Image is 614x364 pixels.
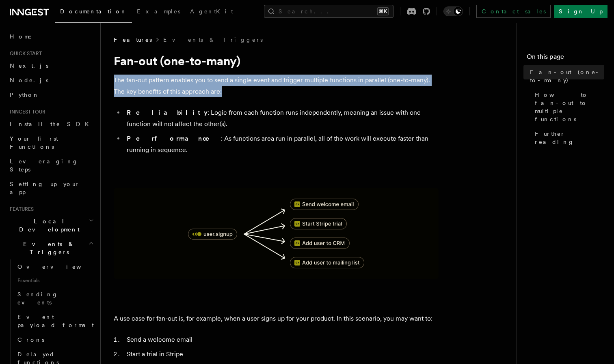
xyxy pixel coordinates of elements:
[10,121,94,127] span: Install the SDK
[377,7,389,15] kbd: ⌘K
[124,133,439,156] li: : As functions area run in parallel, all of the work will execute faster than running in sequence.
[6,117,95,131] a: Install the SDK
[127,109,208,116] strong: Reliability
[530,68,604,84] span: Fan-out (one-to-many)
[554,5,608,18] a: Sign Up
[114,54,439,68] h1: Fan-out (one-to-many)
[532,88,604,126] a: How to fan-out to multiple functions
[535,130,604,146] span: Further reading
[124,107,439,130] li: : Logic from each function runs independently, meaning an issue with one function will not affect...
[127,135,221,142] strong: Performance
[10,92,39,98] span: Python
[443,6,463,16] button: Toggle dark mode
[14,274,95,287] span: Essentials
[6,240,89,256] span: Events & Triggers
[114,36,152,44] span: Features
[163,36,263,44] a: Events & Triggers
[137,8,180,15] span: Examples
[6,206,34,212] span: Features
[6,177,95,199] a: Setting up your app
[10,62,48,69] span: Next.js
[10,158,78,173] span: Leveraging Steps
[6,237,95,259] button: Events & Triggers
[185,2,238,22] a: AgentKit
[6,58,95,73] a: Next.js
[10,181,80,195] span: Setting up your app
[6,131,95,154] a: Your first Functions
[14,310,95,332] a: Event payload format
[14,259,95,274] a: Overview
[132,2,185,22] a: Examples
[6,109,45,115] span: Inngest tour
[535,91,604,123] span: How to fan-out to multiple functions
[6,88,95,102] a: Python
[114,313,439,324] p: A use case for fan-out is, for example, when a user signs up for your product. In this scenario, ...
[124,334,439,345] li: Send a welcome email
[527,65,604,88] a: Fan-out (one-to-many)
[264,5,393,18] button: Search...⌘K
[6,217,89,233] span: Local Development
[114,188,439,279] img: A diagram showing how to fan-out to multiple functions
[17,314,94,328] span: Event payload format
[476,5,551,18] a: Contact sales
[10,135,58,150] span: Your first Functions
[17,291,58,306] span: Sending events
[532,126,604,149] a: Further reading
[6,50,42,57] span: Quick start
[527,52,604,65] h4: On this page
[14,287,95,310] a: Sending events
[6,73,95,88] a: Node.js
[6,29,95,44] a: Home
[17,263,101,270] span: Overview
[10,77,48,84] span: Node.js
[114,75,439,97] p: The fan-out pattern enables you to send a single event and trigger multiple functions in parallel...
[190,8,233,15] span: AgentKit
[124,349,439,360] li: Start a trial in Stripe
[60,8,127,15] span: Documentation
[6,154,95,177] a: Leveraging Steps
[6,214,95,237] button: Local Development
[17,336,44,343] span: Crons
[55,2,132,23] a: Documentation
[10,32,32,41] span: Home
[14,332,95,347] a: Crons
